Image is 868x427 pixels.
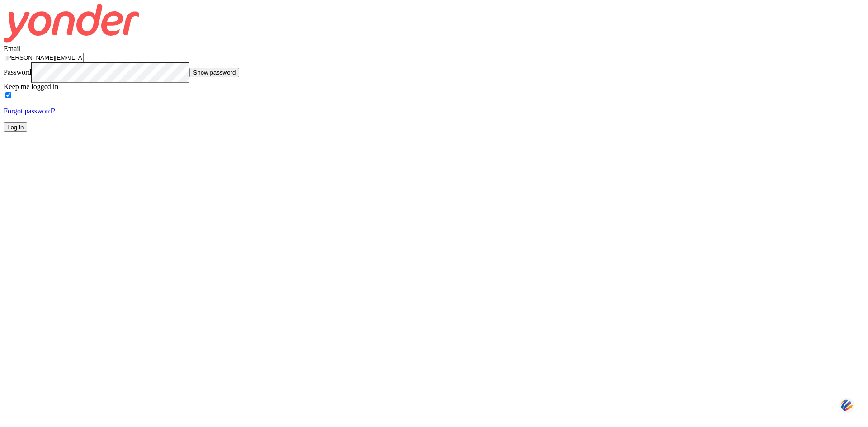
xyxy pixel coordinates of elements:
[4,83,58,90] label: Keep me logged in
[189,68,239,77] button: Show password
[839,397,854,413] img: svg+xml;base64,PHN2ZyB3aWR0aD0iNDQiIGhlaWdodD0iNDQiIHZpZXdCb3g9IjAgMCA0NCA0NCIgZmlsbD0ibm9uZSIgeG...
[4,68,31,76] label: Password
[4,53,84,62] input: user@emailaddress.com
[4,122,27,132] button: Log in
[4,45,21,52] label: Email
[4,107,55,115] a: Forgot password?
